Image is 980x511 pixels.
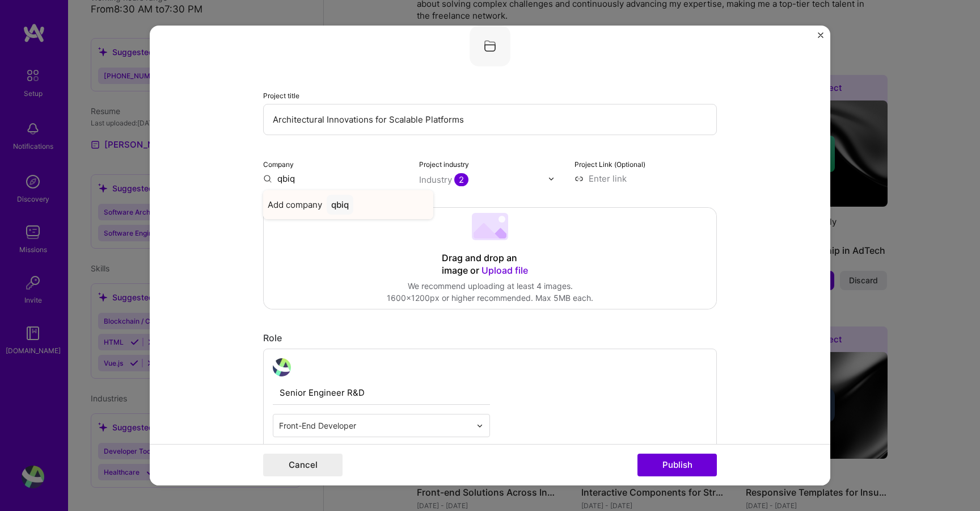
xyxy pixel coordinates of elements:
[637,454,717,476] button: Publish
[263,332,717,344] div: Role
[419,174,468,186] div: Industry
[470,26,510,66] img: Company logo
[273,358,291,376] img: avatar_development.jpg
[442,252,538,277] div: Drag and drop an image or
[263,454,343,476] button: Cancel
[263,104,717,135] input: Enter the name of the project
[575,173,717,185] input: Enter link
[273,381,490,405] input: Role Name
[818,32,823,44] button: Close
[481,265,528,276] span: Upload file
[327,195,353,215] div: qbiq
[387,280,593,292] div: We recommend uploading at least 4 images.
[476,422,483,429] img: drop icon
[419,160,469,169] label: Project industry
[263,160,294,169] label: Company
[268,199,322,211] span: Add company
[575,160,645,169] label: Project Link (Optional)
[263,91,299,100] label: Project title
[263,207,717,309] div: Drag and drop an image or Upload fileWe recommend uploading at least 4 images.1600x1200px or high...
[454,173,468,186] span: 2
[263,173,405,185] input: Enter name or website
[548,175,555,182] img: drop icon
[387,292,593,304] div: 1600x1200px or higher recommended. Max 5MB each.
